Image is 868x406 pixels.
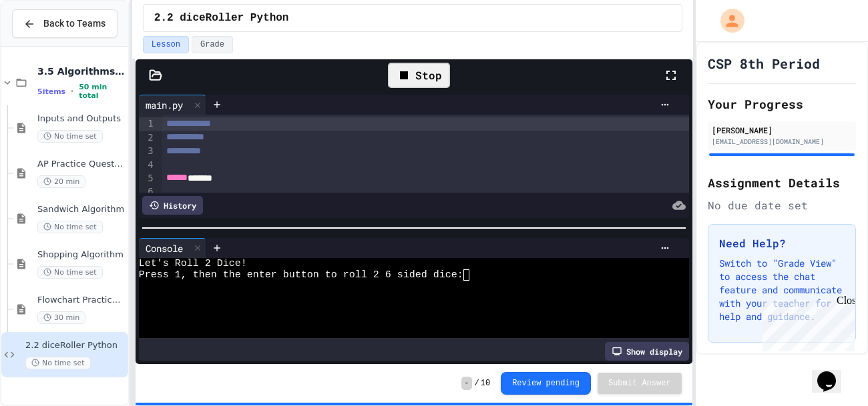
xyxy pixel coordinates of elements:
[37,65,126,77] span: 3.5 Algorithms Practice
[139,98,190,112] div: main.py
[139,145,156,159] div: 3
[142,196,203,215] div: History
[139,95,206,115] div: main.py
[37,266,103,279] span: No time set
[708,54,820,73] h1: CSP 8th Period
[143,36,189,53] button: Lesson
[139,269,463,281] span: Press 1, then the enter button to roll 2 6 sided dice:
[475,378,479,389] span: /
[501,372,591,395] button: Review pending
[481,378,490,389] span: 10
[757,295,855,351] iframe: chat widget
[12,9,118,38] button: Back to Teams
[37,221,103,233] span: No time set
[461,377,471,390] span: -
[71,86,73,97] span: •
[708,197,856,213] div: No due date set
[37,311,85,324] span: 30 min
[37,159,126,170] span: AP Practice Questions
[25,340,126,351] span: 2.2 diceRoller Python
[37,175,85,188] span: 20 min
[154,10,289,26] span: 2.2 diceRoller Python
[192,36,233,53] button: Grade
[608,378,671,389] span: Submit Answer
[139,258,247,269] span: Let's Roll 2 Dice!
[708,95,856,113] h2: Your Progress
[605,342,689,361] div: Show display
[719,257,845,323] p: Switch to "Grade View" to access the chat feature and communicate with your teacher for help and ...
[25,357,91,369] span: No time set
[388,63,450,88] div: Stop
[37,113,126,125] span: Inputs and Outputs
[139,185,156,199] div: 6
[139,131,156,145] div: 2
[79,83,126,100] span: 50 min total
[706,5,748,36] div: My Account
[139,117,156,131] div: 1
[37,87,65,96] span: 5 items
[5,5,92,85] div: Chat with us now!Close
[139,172,156,186] div: 5
[139,159,156,172] div: 4
[37,249,126,261] span: Shopping Algorithm
[708,173,856,192] h2: Assignment Details
[37,130,103,143] span: No time set
[37,295,126,306] span: Flowchart Practice Exercises
[719,235,845,251] h3: Need Help?
[139,238,206,258] div: Console
[712,124,852,136] div: [PERSON_NAME]
[598,373,682,394] button: Submit Answer
[812,353,855,393] iframe: chat widget
[43,17,105,31] span: Back to Teams
[712,137,852,147] div: [EMAIL_ADDRESS][DOMAIN_NAME]
[139,241,190,255] div: Console
[37,204,126,215] span: Sandwich Algorithm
